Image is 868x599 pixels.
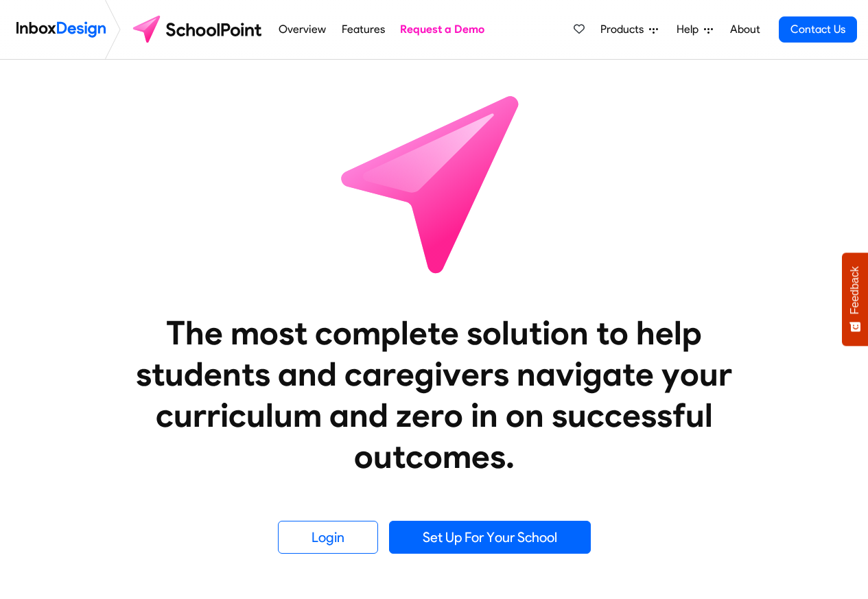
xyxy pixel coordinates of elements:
[338,16,388,43] a: Features
[278,521,378,554] a: Login
[108,312,760,477] heading: The most complete solution to help students and caregivers navigate your curriculum and zero in o...
[849,266,861,314] span: Feedback
[671,16,718,43] a: Help
[600,21,649,38] span: Products
[677,21,704,38] span: Help
[726,16,764,43] a: About
[126,13,271,46] img: schoolpoint logo
[311,60,558,307] img: icon_schoolpoint.svg
[397,16,489,43] a: Request a Demo
[595,16,664,43] a: Products
[389,521,591,554] a: Set Up For Your School
[779,16,857,43] a: Contact Us
[842,252,868,346] button: Feedback - Show survey
[275,16,330,43] a: Overview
